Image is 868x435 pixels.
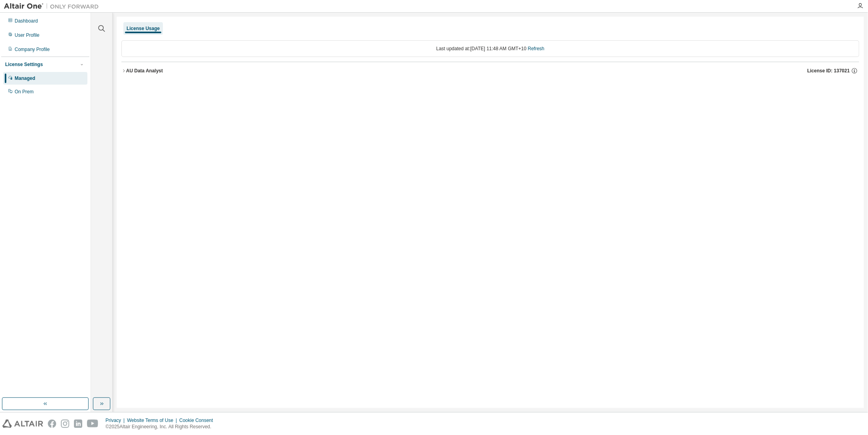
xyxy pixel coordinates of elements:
[179,417,217,424] div: Cookie Consent
[15,32,40,38] div: User Profile
[15,89,34,95] div: On Prem
[126,68,163,74] div: AU Data Analyst
[15,46,50,53] div: Company Profile
[106,417,127,424] div: Privacy
[15,75,35,81] div: Managed
[528,46,545,51] a: Refresh
[48,420,56,428] img: facebook.svg
[121,62,859,79] button: AU Data AnalystLicense ID: 137021
[15,18,38,24] div: Dashboard
[106,424,218,430] p: © 2025 Altair Engineering, Inc. All Rights Reserved.
[5,61,43,68] div: License Settings
[2,420,43,428] img: altair_logo.svg
[127,417,179,424] div: Website Terms of Use
[87,420,98,428] img: youtube.svg
[4,2,103,10] img: Altair One
[121,40,859,57] div: Last updated at: [DATE] 11:48 AM GMT+10
[807,68,850,74] span: License ID: 137021
[74,420,82,428] img: linkedin.svg
[127,25,160,32] div: License Usage
[61,420,69,428] img: instagram.svg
